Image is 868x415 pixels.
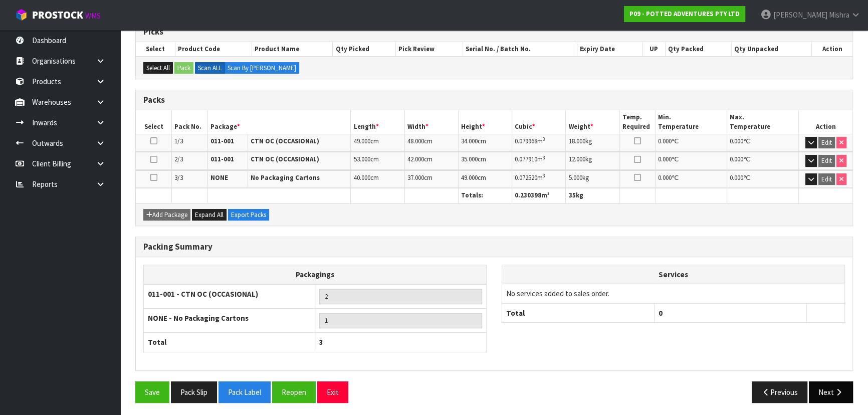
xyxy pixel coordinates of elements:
[143,62,173,74] button: Select All
[730,137,743,145] span: 0.000
[515,173,537,182] span: 0.072520
[174,155,183,163] span: 2/3
[502,265,844,284] th: Services
[566,134,619,151] td: kg
[228,209,269,221] button: Export Packs
[404,110,458,134] th: Width
[566,152,619,169] td: kg
[458,134,512,151] td: cm
[407,173,424,182] span: 37.000
[658,137,672,145] span: 0.000
[577,42,642,56] th: Expiry Date
[136,42,175,56] th: Select
[658,155,672,163] span: 0.000
[175,42,252,56] th: Product Code
[251,155,319,163] strong: CTN OC (OCCASIONAL)
[136,110,172,134] th: Select
[799,110,852,134] th: Action
[404,134,458,151] td: cm
[568,191,575,199] span: 35
[727,152,799,169] td: ℃
[624,6,745,22] a: P09 - POTTED ADVENTURES PTY LTD
[727,170,799,188] td: ℃
[317,381,348,403] button: Exit
[543,154,545,161] sup: 3
[512,188,566,203] th: m³
[656,110,727,134] th: Min. Temperature
[656,134,727,151] td: ℃
[773,10,827,20] span: [PERSON_NAME]
[732,42,812,56] th: Qty Unpacked
[407,155,424,163] span: 42.000
[85,11,101,21] small: WMS
[502,284,844,303] td: No services added to sales order.
[219,381,271,403] button: Pack Label
[512,134,566,151] td: m
[619,110,656,134] th: Temp. Required
[461,155,478,163] span: 35.000
[353,155,370,163] span: 53.000
[207,110,351,134] th: Package
[461,137,478,145] span: 34.000
[829,10,849,20] span: Mishra
[458,110,512,134] th: Height
[210,173,228,182] strong: NONE
[512,170,566,188] td: m
[727,134,799,151] td: ℃
[502,303,655,322] th: Total
[404,170,458,188] td: cm
[171,381,217,403] button: Pack Slip
[818,155,835,167] button: Edit
[566,188,619,203] th: kg
[568,155,585,163] span: 12.000
[396,42,463,56] th: Pick Review
[272,381,316,403] button: Reopen
[174,173,183,182] span: 3/3
[515,191,541,199] span: 0.230398
[143,27,845,37] h3: Picks
[192,209,227,221] button: Expand All
[568,137,585,145] span: 18.000
[665,42,731,56] th: Qty Packed
[543,136,545,142] sup: 3
[818,137,835,149] button: Edit
[809,381,853,403] button: Next
[144,333,315,352] th: Total
[727,110,799,134] th: Max. Temperature
[353,137,370,145] span: 49.000
[404,152,458,169] td: cm
[407,137,424,145] span: 48.000
[461,173,478,182] span: 49.000
[174,137,183,145] span: 1/3
[351,170,404,188] td: cm
[351,134,404,151] td: cm
[144,265,487,284] th: Packagings
[458,152,512,169] td: cm
[210,137,234,145] strong: 011-001
[566,170,619,188] td: kg
[319,337,323,347] span: 3
[252,42,333,56] th: Product Name
[730,173,743,182] span: 0.000
[629,10,740,18] strong: P09 - POTTED ADVENTURES PTY LTD
[351,152,404,169] td: cm
[143,209,190,221] button: Add Package
[566,110,619,134] th: Weight
[195,211,224,219] span: Expand All
[210,155,234,163] strong: 011-001
[811,42,852,56] th: Action
[659,308,663,318] span: 0
[458,170,512,188] td: cm
[515,155,537,163] span: 0.077910
[32,9,83,22] span: ProStock
[730,155,743,163] span: 0.000
[656,170,727,188] td: ℃
[656,152,727,169] td: ℃
[642,42,665,56] th: UP
[458,188,512,203] th: Totals:
[543,172,545,179] sup: 3
[568,173,582,182] span: 5.000
[333,42,396,56] th: Qty Picked
[251,137,319,145] strong: CTN OC (OCCASIONAL)
[658,173,672,182] span: 0.000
